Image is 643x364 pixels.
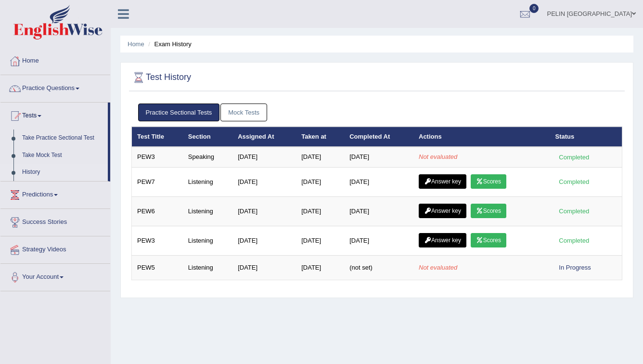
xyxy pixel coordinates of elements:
td: Listening [183,226,232,255]
td: [DATE] [344,196,413,226]
a: Practice Questions [0,75,110,99]
a: Strategy Videos [0,236,110,260]
a: Mock Tests [220,104,267,121]
td: [DATE] [296,196,344,226]
td: [DATE] [344,226,413,255]
a: Home [128,40,144,48]
a: History [18,164,108,181]
td: [DATE] [232,226,296,255]
td: Listening [183,196,232,226]
th: Status [550,127,622,147]
td: [DATE] [296,167,344,196]
em: Not evaluated [419,264,457,271]
a: Scores [471,174,506,189]
td: PEW3 [132,226,183,255]
td: [DATE] [296,147,344,167]
td: [DATE] [344,147,413,167]
a: Scores [471,204,506,218]
td: PEW6 [132,196,183,226]
div: Completed [555,206,593,216]
td: PEW5 [132,255,183,280]
h2: Test History [131,70,191,85]
th: Actions [413,127,550,147]
a: Practice Sectional Tests [138,104,220,121]
a: Tests [0,103,108,127]
th: Completed At [344,127,413,147]
th: Section [183,127,232,147]
span: 0 [529,4,539,13]
td: Listening [183,255,232,280]
td: [DATE] [296,226,344,255]
div: Completed [555,177,593,187]
a: Home [0,48,110,72]
a: Your Account [0,264,110,288]
th: Test Title [132,127,183,147]
a: Answer key [419,204,466,218]
div: Completed [555,235,593,246]
a: Success Stories [0,209,110,233]
th: Assigned At [232,127,296,147]
td: PEW7 [132,167,183,196]
td: PEW3 [132,147,183,167]
a: Take Mock Test [18,147,108,164]
span: (not set) [349,264,373,271]
td: Speaking [183,147,232,167]
a: Scores [471,233,506,247]
a: Take Practice Sectional Test [18,130,108,147]
td: [DATE] [296,255,344,280]
li: Exam History [146,39,192,49]
div: Completed [555,152,593,162]
td: [DATE] [344,167,413,196]
td: [DATE] [232,167,296,196]
td: Listening [183,167,232,196]
a: Answer key [419,233,466,247]
td: [DATE] [232,196,296,226]
a: Answer key [419,174,466,189]
td: [DATE] [232,255,296,280]
a: Predictions [0,182,110,206]
td: [DATE] [232,147,296,167]
div: In Progress [555,262,595,273]
em: Not evaluated [419,153,457,160]
th: Taken at [296,127,344,147]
